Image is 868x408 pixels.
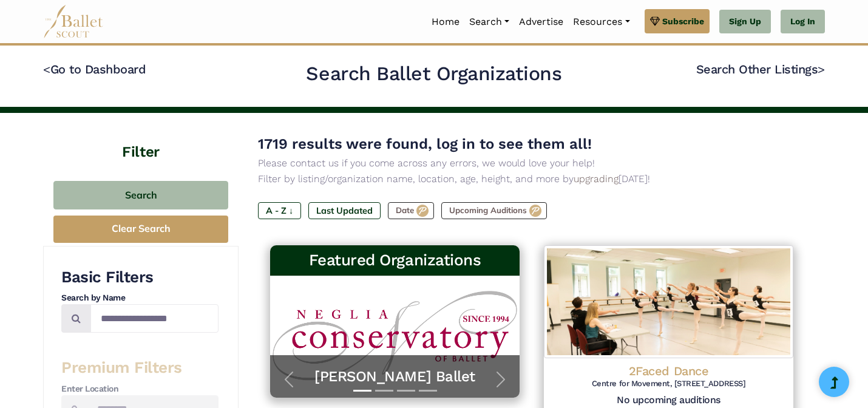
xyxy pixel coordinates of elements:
a: Resources [568,9,634,35]
button: Search [53,181,228,209]
a: Sign Up [719,10,771,34]
label: A - Z ↓ [258,202,301,219]
button: Slide 4 [419,384,437,398]
h6: Centre for Movement, [STREET_ADDRESS] [554,379,784,389]
a: Advertise [514,9,568,35]
p: Filter by listing/organization name, location, age, height, and more by [DATE]! [258,171,805,187]
a: Search [464,9,514,35]
button: Slide 2 [375,384,393,398]
a: Home [427,9,464,35]
h3: Featured Organizations [280,250,510,271]
h4: Enter Location [61,383,219,395]
button: Slide 1 [353,384,371,398]
label: Upcoming Auditions [441,202,547,219]
a: Search Other Listings> [696,62,825,76]
h3: Premium Filters [61,358,219,378]
label: Last Updated [308,202,381,219]
span: 1719 results were found, log in to see them all! [258,135,592,152]
a: Log In [781,10,825,34]
h4: Search by Name [61,292,219,304]
a: <Go to Dashboard [43,62,146,76]
label: Date [388,202,434,219]
a: [PERSON_NAME] Ballet [282,367,507,386]
img: gem.svg [650,15,660,28]
button: Slide 3 [397,384,415,398]
h4: 2Faced Dance [554,363,784,379]
span: Subscribe [662,15,704,28]
h4: Filter [43,113,239,163]
img: Logo [544,245,793,358]
button: Clear Search [53,216,228,243]
input: Search by names... [90,304,219,333]
code: < [43,61,50,76]
h2: Search Ballet Organizations [306,61,561,87]
a: upgrading [574,173,619,185]
h3: Basic Filters [61,267,219,288]
code: > [818,61,825,76]
a: Subscribe [645,9,710,33]
h5: No upcoming auditions [554,394,784,407]
p: Please contact us if you come across any errors, we would love your help! [258,155,805,171]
